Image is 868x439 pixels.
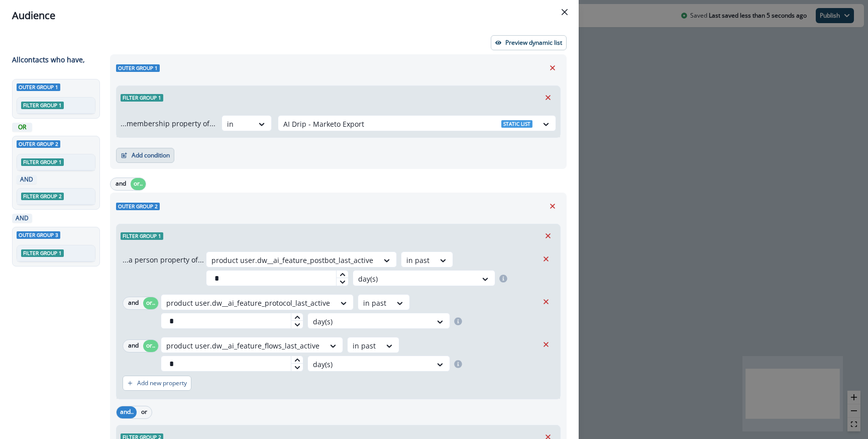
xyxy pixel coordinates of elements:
[123,297,143,309] button: and
[123,254,204,265] p: ...a person property of...
[557,4,573,20] button: Close
[12,8,567,23] div: Audience
[14,123,30,132] p: OR
[538,251,554,267] button: Remove
[143,340,158,352] button: or..
[545,199,561,214] button: Remove
[121,232,163,240] span: Filter group 1
[21,193,64,200] span: Filter group 2
[21,158,64,166] span: Filter group 1
[505,39,562,46] p: Preview dynamic list
[545,60,561,75] button: Remove
[121,118,215,129] p: ...membership property of...
[116,203,160,210] span: Outer group 2
[491,35,567,50] button: Preview dynamic list
[111,178,131,190] button: and
[12,54,85,65] p: All contact s who have,
[116,64,160,72] span: Outer group 1
[116,148,174,163] button: Add condition
[17,140,60,148] span: Outer group 2
[540,90,556,105] button: Remove
[19,175,35,184] p: AND
[123,376,191,391] button: Add new property
[540,228,556,243] button: Remove
[538,294,554,309] button: Remove
[137,406,152,418] button: or
[143,297,158,309] button: or..
[538,337,554,352] button: Remove
[21,249,64,257] span: Filter group 1
[137,380,187,387] p: Add new property
[131,178,146,190] button: or..
[21,102,64,109] span: Filter group 1
[121,94,163,102] span: Filter group 1
[17,231,60,239] span: Outer group 3
[123,340,143,352] button: and
[14,214,30,223] p: AND
[117,406,137,418] button: and..
[17,83,60,91] span: Outer group 1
